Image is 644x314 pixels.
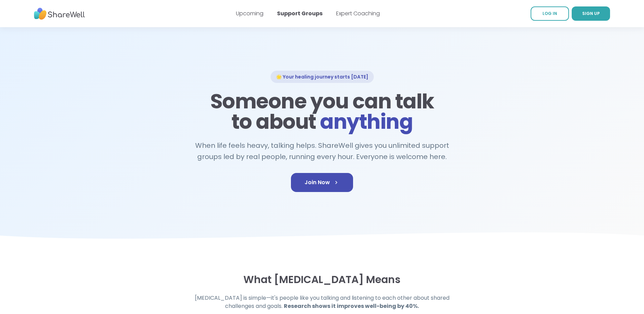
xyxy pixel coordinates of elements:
a: Support Groups [277,10,323,17]
a: Expert Coaching [336,10,380,17]
a: SIGN UP [572,6,610,21]
span: Join Now [305,178,339,187]
span: LOG IN [542,11,557,16]
h2: When life feels heavy, talking helps. ShareWell gives you unlimited support groups led by real pe... [192,140,453,162]
span: anything [320,107,412,136]
a: Join Now [291,173,353,192]
strong: Research shows it improves well-being by 40%. [284,302,419,310]
h3: What [MEDICAL_DATA] Means [170,274,474,286]
div: 🌟 Your healing journey starts [DATE] [271,71,374,83]
img: ShareWell Nav Logo [34,4,85,23]
h1: Someone you can talk to about [208,91,436,132]
span: SIGN UP [582,11,600,16]
h4: [MEDICAL_DATA] is simple—it's people like you talking and listening to each other about shared ch... [192,294,453,310]
a: Upcoming [236,10,263,17]
a: LOG IN [531,6,569,21]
